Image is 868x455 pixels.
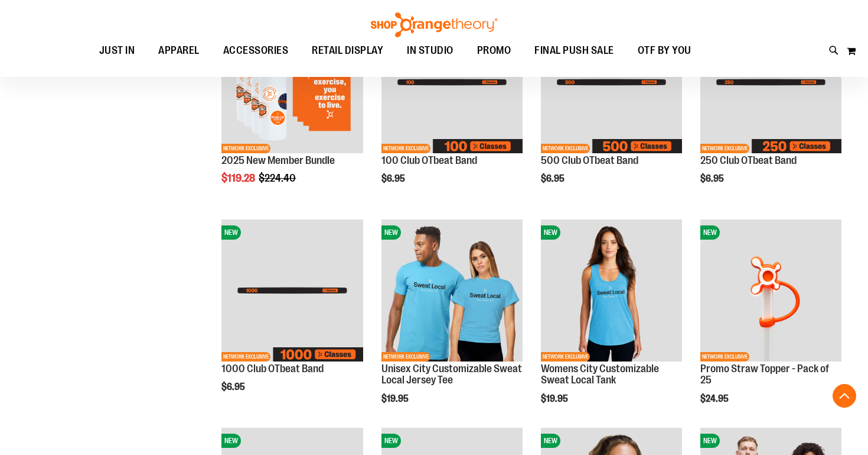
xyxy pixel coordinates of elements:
[146,37,211,64] a: APPAREL
[221,172,257,184] span: $119.28
[381,434,401,448] span: NEW
[221,11,363,154] a: 2025 New Member BundleNEWNETWORK EXCLUSIVE
[376,214,528,434] div: product
[381,11,523,154] a: Image of 100 Club OTbeat BandNEWNETWORK EXCLUSIVE
[87,37,147,64] a: JUST IN
[216,5,368,214] div: product
[376,5,528,208] div: product
[381,173,407,184] span: $6.95
[99,37,135,64] span: JUST IN
[369,12,499,37] img: Shop Orangetheory
[700,434,720,448] span: NEW
[541,363,659,386] a: Womens City Customizable Sweat Local Tank
[541,434,560,448] span: NEW
[211,37,301,64] a: ACCESSORIES
[541,154,638,166] a: 500 Club OTbeat Band
[259,172,298,184] span: $224.40
[694,5,847,208] div: product
[523,37,626,64] a: FINAL PUSH SALE
[221,154,335,166] a: 2025 New Member Bundle
[700,363,829,386] a: Promo Straw Topper - Pack of 25
[381,144,430,153] span: NETWORK EXCLUSIVE
[381,220,523,363] a: Unisex City Customizable Fine Jersey TeeNEWNETWORK EXCLUSIVE
[694,214,847,434] div: product
[221,382,247,392] span: $6.95
[221,144,270,153] span: NETWORK EXCLUSIVE
[541,11,682,153] img: Image of 500 Club OTbeat Band
[381,220,523,361] img: Unisex City Customizable Fine Jersey Tee
[381,393,410,404] span: $19.95
[700,220,841,361] img: Promo Straw Topper - Pack of 25
[541,220,682,363] a: City Customizable Perfect Racerback TankNEWNETWORK EXCLUSIVE
[700,154,797,166] a: 250 Club OTbeat Band
[700,220,841,363] a: Promo Straw Topper - Pack of 25NEWNETWORK EXCLUSIVE
[221,11,363,153] img: 2025 New Member Bundle
[221,225,241,240] span: NEW
[541,173,566,184] span: $6.95
[477,37,511,64] span: PROMO
[541,220,682,361] img: City Customizable Perfect Racerback Tank
[300,37,395,64] a: RETAIL DISPLAY
[541,225,560,240] span: NEW
[465,37,523,64] a: PROMO
[381,154,477,166] a: 100 Club OTbeat Band
[221,220,363,361] img: Image of 1000 Club OTbeat Band
[535,214,688,434] div: product
[221,220,363,363] a: Image of 1000 Club OTbeat BandNEWNETWORK EXCLUSIVE
[535,5,688,208] div: product
[700,173,726,184] span: $6.95
[700,225,720,240] span: NEW
[700,144,749,153] span: NETWORK EXCLUSIVE
[381,352,430,362] span: NETWORK EXCLUSIVE
[638,37,691,64] span: OTF BY YOU
[541,352,590,362] span: NETWORK EXCLUSIVE
[541,144,590,153] span: NETWORK EXCLUSIVE
[833,384,856,408] button: Back To Top
[541,11,682,154] a: Image of 500 Club OTbeat BandNEWNETWORK EXCLUSIVE
[223,37,289,64] span: ACCESSORIES
[407,37,453,64] span: IN STUDIO
[626,37,703,64] a: OTF BY YOU
[216,214,368,417] div: product
[312,37,383,64] span: RETAIL DISPLAY
[381,363,522,386] a: Unisex City Customizable Sweat Local Jersey Tee
[534,37,614,64] span: FINAL PUSH SALE
[381,11,523,153] img: Image of 100 Club OTbeat Band
[395,37,465,64] a: IN STUDIO
[221,363,324,375] a: 1000 Club OTbeat Band
[700,11,841,153] img: Image of 250 Club OTbeat Band
[541,393,570,404] span: $19.95
[221,434,241,448] span: NEW
[221,352,270,362] span: NETWORK EXCLUSIVE
[700,393,730,404] span: $24.95
[700,11,841,154] a: Image of 250 Club OTbeat BandNEWNETWORK EXCLUSIVE
[700,352,749,362] span: NETWORK EXCLUSIVE
[381,225,401,240] span: NEW
[158,37,200,64] span: APPAREL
